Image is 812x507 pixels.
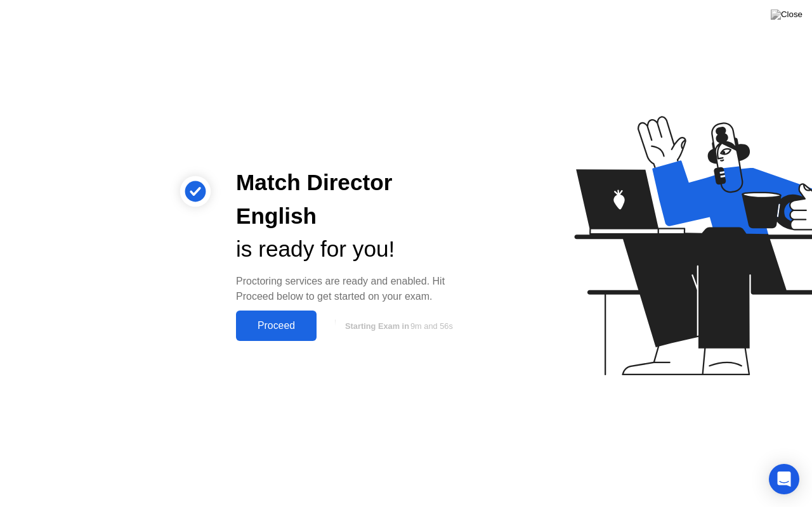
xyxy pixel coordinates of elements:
[410,321,453,331] span: 9m and 56s
[236,274,472,304] div: Proctoring services are ready and enabled. Hit Proceed below to get started on your exam.
[236,166,472,233] div: Match Director English
[236,233,472,266] div: is ready for you!
[323,314,472,338] button: Starting Exam in9m and 56s
[769,464,799,494] div: Open Intercom Messenger
[240,320,313,331] div: Proceed
[771,10,802,20] img: Close
[236,311,317,341] button: Proceed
